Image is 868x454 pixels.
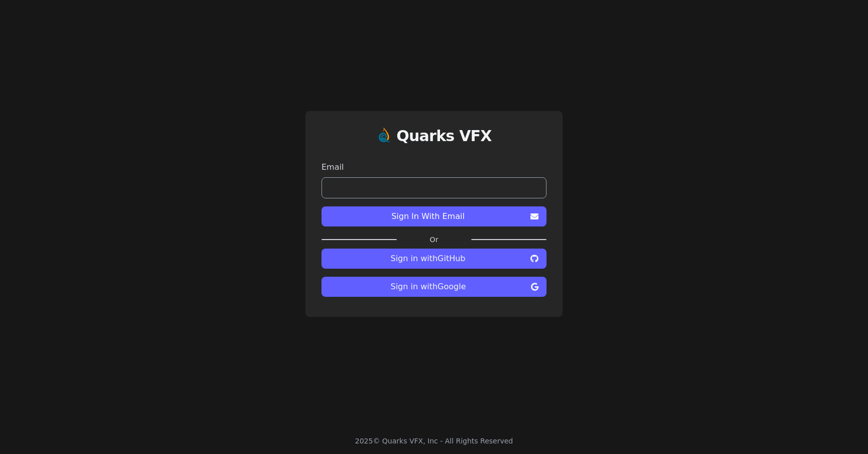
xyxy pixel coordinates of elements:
[396,127,492,145] h1: Quarks VFX
[321,277,547,297] button: Sign in withGoogle
[321,249,547,269] button: Sign in withGitHub
[397,235,471,245] label: Or
[396,127,492,153] a: Quarks VFX
[330,253,526,265] span: Sign in with GitHub
[321,206,547,226] button: Sign In With Email
[321,161,547,173] label: Email
[330,281,527,293] span: Sign in with Google
[355,436,513,446] div: 2025 © Quarks VFX, Inc - All Rights Reserved
[330,210,526,222] span: Sign In With Email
